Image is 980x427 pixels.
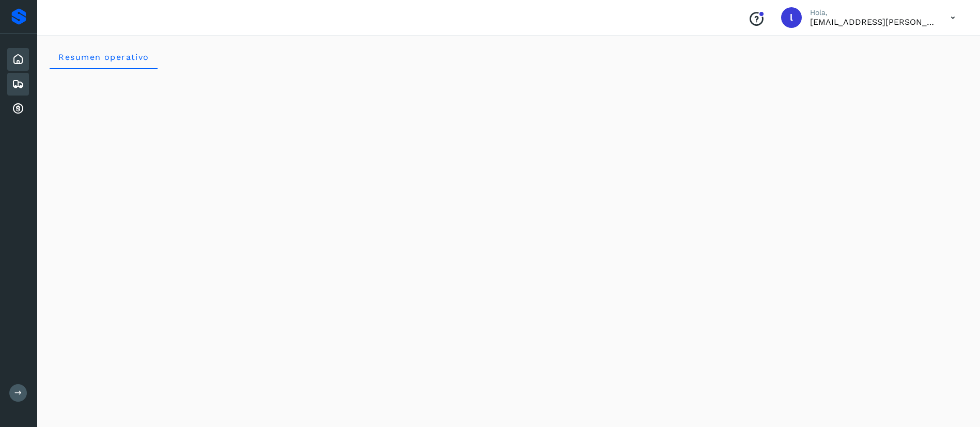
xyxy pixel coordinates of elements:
div: Cuentas por cobrar [7,98,29,120]
span: Resumen operativo [58,52,149,62]
div: Inicio [7,48,29,71]
p: lauraamalia.castillo@xpertal.com [810,17,934,27]
div: Embarques [7,73,29,96]
p: Hola, [810,8,934,17]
